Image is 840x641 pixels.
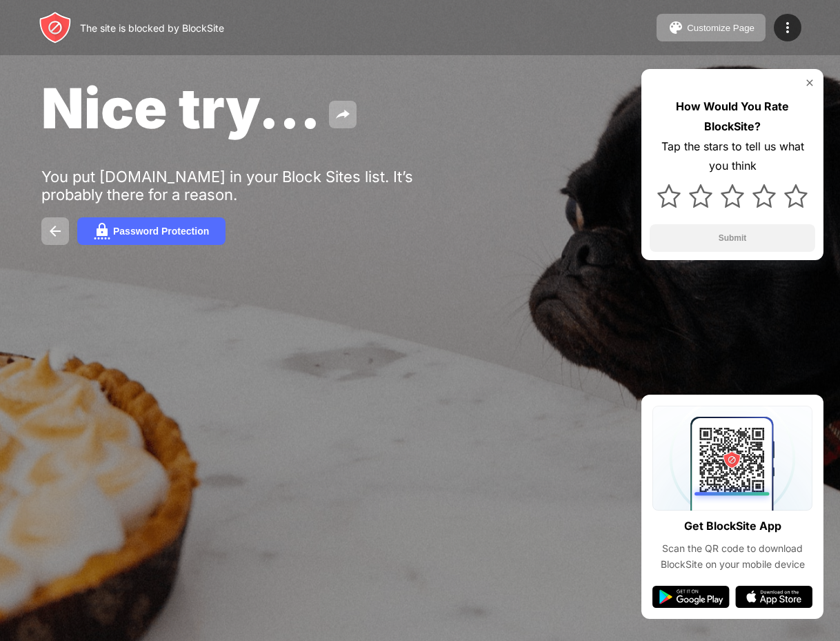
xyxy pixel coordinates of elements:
div: You put [DOMAIN_NAME] in your Block Sites list. It’s probably there for a reason. [41,168,468,204]
button: Customize Page [657,14,766,41]
span: Nice try... [41,75,321,141]
img: menu-icon.svg [779,19,796,36]
div: Password Protection [113,226,209,237]
img: qrcode.svg [652,406,812,511]
img: star.svg [784,184,808,208]
div: The site is blocked by BlockSite [80,22,224,34]
img: share.svg [334,106,351,123]
img: rate-us-close.svg [804,77,815,88]
div: How Would You Rate BlockSite? [650,97,815,137]
img: google-play.svg [652,586,730,608]
div: Customize Page [687,23,754,33]
img: password.svg [94,223,110,239]
img: star.svg [752,184,776,208]
div: Get BlockSite App [684,516,781,536]
img: star.svg [689,184,712,208]
img: pallet.svg [668,19,684,36]
div: Tap the stars to tell us what you think [650,137,815,177]
img: star.svg [721,184,744,208]
img: app-store.svg [735,586,812,608]
div: Scan the QR code to download BlockSite on your mobile device [652,541,812,572]
button: Password Protection [77,217,226,245]
img: header-logo.svg [39,11,72,44]
img: star.svg [657,184,681,208]
img: back.svg [47,223,63,239]
button: Submit [650,224,815,252]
